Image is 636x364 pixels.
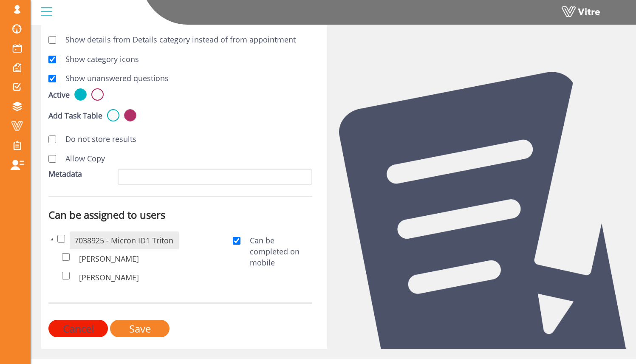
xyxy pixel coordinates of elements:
input: Cancel [48,320,108,337]
span: [PERSON_NAME] [79,272,139,282]
span: 7038925 - Micron ID1 Triton [74,235,173,245]
label: Show category icons [57,54,139,65]
label: Do not store results [57,134,136,145]
label: Show unanswered questions [57,73,169,84]
input: Show details from Details category instead of from appointment [48,36,56,44]
input: Do not store results [48,135,56,143]
label: Add Task Table [48,110,102,121]
input: Can be completed on mobile [233,237,240,245]
label: Can be completed on mobile [241,235,312,268]
label: Show details from Details category instead of from appointment [57,34,296,45]
label: Allow Copy [57,153,105,164]
input: Allow Copy [48,155,56,163]
label: Active [48,90,70,101]
input: Save [110,320,170,337]
input: Show unanswered questions [48,75,56,82]
h3: Can be assigned to users [48,209,312,220]
input: Show category icons [48,56,56,63]
span: [PERSON_NAME] [79,254,139,264]
label: Metadata [48,169,82,180]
